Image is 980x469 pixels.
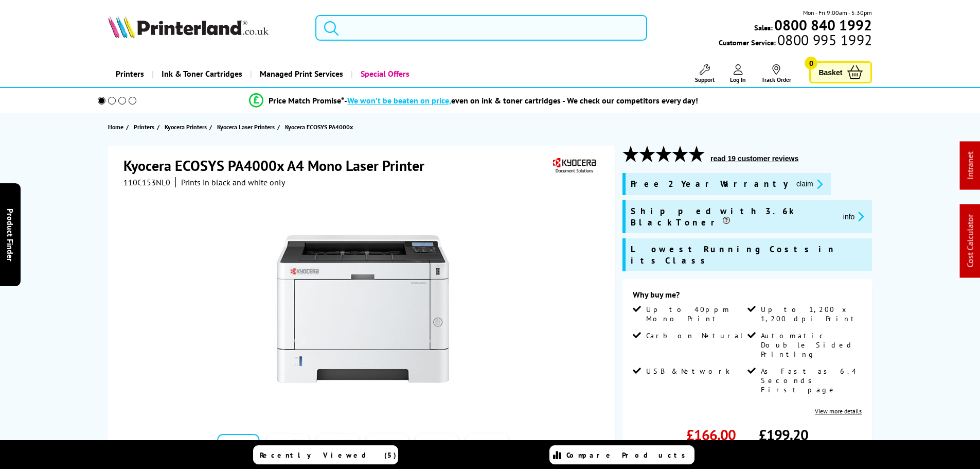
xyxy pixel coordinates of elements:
[631,244,867,266] span: Lowest Running Costs in its Class
[351,61,417,87] a: Special Offers
[152,61,250,87] a: Ink & Toner Cartridges
[262,208,464,410] img: Kyocera ECOSYS PA4000x
[181,177,285,187] i: Prints in black and white only
[123,156,435,175] h1: Kyocera ECOSYS PA4000x A4 Mono Laser Printer
[123,177,170,187] span: 110C153NL0
[646,331,744,340] span: Carbon Netural
[217,121,275,132] span: Kyocera Laser Printers
[165,121,209,132] a: Kyocera Printers
[730,64,746,83] a: Log In
[761,367,860,394] span: As Fast as 6.4 Seconds First page
[162,61,242,87] span: Ink & Toner Cartridges
[818,65,842,79] span: Basket
[761,305,860,323] span: Up to 1,200 x 1,200 dpi Print
[631,178,788,190] span: Free 2 Year Warranty
[803,8,872,18] span: Mon - Fri 9:00am - 5:30pm
[631,205,835,228] span: Shipped with 3.6k Black Toner
[217,121,277,132] a: Kyocera Laser Printers
[5,208,15,261] span: Product Finder
[686,425,736,444] span: £166.00
[260,450,397,460] span: Recently Viewed (5)
[646,305,745,323] span: Up to 40ppm Mono Print
[840,211,867,222] button: promo-description
[269,95,344,106] span: Price Match Promise*
[165,121,207,132] span: Kyocera Printers
[965,152,975,180] a: Intranet
[719,35,872,47] span: Customer Service:
[695,64,715,83] a: Support
[646,367,730,376] span: USB & Network
[793,178,826,190] button: promo-description
[776,35,872,45] span: 0800 995 1992
[108,121,123,132] span: Home
[761,64,791,83] a: Track Order
[134,121,154,132] span: Printers
[108,15,269,38] img: Printerland Logo
[965,215,975,268] a: Cost Calculator
[761,331,860,359] span: Automatic Double Sided Printing
[809,61,872,83] a: Basket 0
[730,76,746,83] span: Log In
[344,95,698,106] div: - even on ink & toner cartridges - We check our competitors every day!
[285,121,355,132] a: Kyocera ECOSYS PA4000x
[774,15,872,34] b: 0800 840 1992
[707,154,801,163] button: read 19 customer reviews
[754,23,773,32] span: Sales:
[815,407,862,415] a: View more details
[108,15,303,40] a: Printerland Logo
[250,61,351,87] a: Managed Print Services
[549,445,694,464] a: Compare Products
[134,121,157,132] a: Printers
[695,76,715,83] span: Support
[550,156,598,175] img: Kyocera
[285,121,353,132] span: Kyocera ECOSYS PA4000x
[347,95,451,106] span: We won’t be beaten on price,
[108,121,126,132] a: Home
[633,289,862,305] div: Why buy me?
[805,57,817,70] span: 0
[566,450,691,460] span: Compare Products
[108,61,152,87] a: Printers
[773,20,872,30] a: 0800 840 1992
[253,445,398,464] a: Recently Viewed (5)
[759,425,808,444] span: £199.20
[84,92,864,110] li: modal_Promise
